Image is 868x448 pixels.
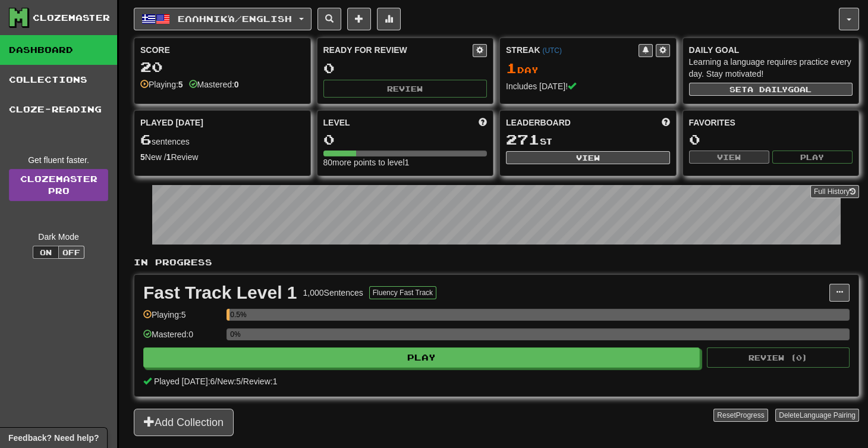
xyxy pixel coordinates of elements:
div: st [506,132,670,148]
span: 6 [140,131,152,148]
div: Learning a language requires practice every day. Stay motivated! [689,56,853,80]
div: Dark Mode [9,231,108,243]
div: 0 [323,132,488,147]
span: New: 5 [217,377,241,386]
div: 1,000 Sentences [303,287,363,299]
button: Seta dailygoal [689,83,853,96]
div: Score [140,44,304,56]
button: Ελληνικά/English [134,8,312,30]
p: In Progress [134,256,859,268]
span: Open feedback widget [8,432,99,444]
span: Ελληνικά / English [178,14,292,24]
div: Daily Goal [689,44,853,56]
div: 20 [140,59,304,74]
a: (UTC) [542,46,561,55]
span: This week in points, UTC [662,117,670,129]
span: Leaderboard [506,117,571,129]
span: / [241,377,243,386]
button: Fluency Fast Track [369,286,436,299]
div: 0 [689,132,853,147]
span: Score more points to level up [479,117,487,129]
div: Includes [DATE]! [506,80,670,92]
span: a daily [747,85,788,93]
div: Ready for Review [323,44,473,56]
div: Clozemaster [33,12,110,24]
button: More stats [377,8,401,30]
strong: 1 [166,152,171,162]
div: sentences [140,132,304,148]
button: Off [58,246,84,259]
div: Mastered: 0 [143,328,221,348]
button: Play [772,151,853,164]
button: Add Collection [134,409,234,436]
button: Search sentences [317,8,341,30]
button: DeleteLanguage Pairing [775,409,859,422]
div: Favorites [689,117,853,129]
span: Review: 1 [243,377,278,386]
span: Level [323,117,350,129]
span: Played [DATE] [140,117,203,129]
span: 1 [506,59,517,76]
strong: 5 [140,152,145,162]
span: Played [DATE]: 6 [154,377,215,386]
button: Add sentence to collection [347,8,371,30]
a: ClozemasterPro [9,169,108,201]
div: Mastered: [189,79,239,90]
div: 0 [323,61,488,76]
div: Day [506,61,670,76]
div: Playing: 5 [143,309,221,328]
strong: 5 [178,80,183,89]
span: / [215,377,217,386]
span: Progress [736,411,765,419]
div: 80 more points to level 1 [323,156,488,168]
span: 271 [506,131,540,148]
button: View [689,151,769,164]
button: ResetProgress [713,409,768,422]
div: New / Review [140,151,304,163]
div: Playing: [140,79,183,90]
div: Fast Track Level 1 [143,284,297,302]
button: Full History [810,185,859,198]
button: View [506,151,670,164]
button: On [33,246,59,259]
strong: 0 [234,80,239,89]
button: Play [143,347,700,368]
button: Review (0) [707,347,850,368]
button: Review [323,80,488,98]
div: Get fluent faster. [9,154,108,166]
div: Streak [506,44,639,56]
span: Language Pairing [800,411,856,419]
